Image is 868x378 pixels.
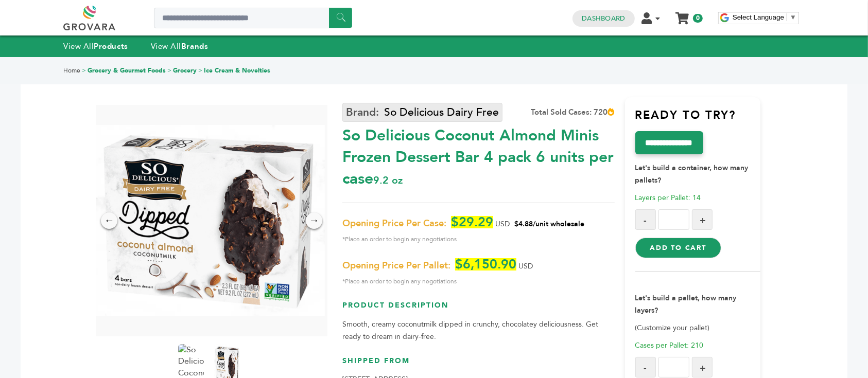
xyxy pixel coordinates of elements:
[342,103,502,122] a: So Delicious Dairy Free
[518,261,533,271] span: USD
[455,258,516,271] span: $6,150.90
[342,356,614,374] h3: Shipped From
[342,275,614,287] span: *Place an order to begin any negotiations
[154,8,352,28] input: Search a product or brand...
[204,66,270,75] a: Ice Cream & Novelties
[692,209,713,230] button: +
[63,66,80,75] a: Home
[451,216,493,228] span: $29.29
[733,13,796,21] a: Select Language​
[635,238,721,258] button: Add to Cart
[635,107,761,131] h3: Ready to try?
[373,173,403,187] span: 9.2 oz
[151,41,209,51] a: View AllBrands
[635,163,749,185] strong: Let's build a container, how many pallets?
[88,66,166,75] a: Grocery & Gourmet Foods
[635,357,656,377] button: -
[181,41,208,51] strong: Brands
[342,260,450,272] span: Opening Price Per Pallet:
[635,340,704,350] span: Cases per Pallet: 210
[173,66,197,75] a: Grocery
[635,193,701,203] span: Layers per Pallet: 14
[82,66,86,75] span: >
[635,293,737,315] strong: Let's build a pallet, how many layers?
[693,14,703,23] span: 0
[342,233,614,245] span: *Place an order to begin any negotiations
[635,322,761,334] p: (Customize your pallet)
[306,212,322,229] div: →
[790,13,796,21] span: ▼
[101,212,117,229] div: ←
[342,218,446,230] span: Opening Price Per Case:
[676,9,688,20] a: My Cart
[342,300,614,318] h3: Product Description
[692,357,713,377] button: +
[167,66,171,75] span: >
[63,41,128,51] a: View AllProducts
[198,66,202,75] span: >
[342,318,614,343] p: Smooth, creamy coconutmilk dipped in crunchy, chocolatey deliciousness. Get ready to dream in dai...
[342,120,614,190] div: So Delicious Coconut Almond Minis Frozen Dessert Bar 4 pack 6 units per case
[635,209,656,230] button: -
[495,219,510,229] span: USD
[733,13,784,21] span: Select Language
[93,125,325,316] img: So Delicious Coconut Almond Minis Frozen Dessert Bar (4 pack) 6 units per case 9.2 oz
[582,14,625,23] a: Dashboard
[531,107,615,118] div: Total Sold Cases: 720
[514,219,584,229] span: $4.88/unit wholesale
[94,41,128,51] strong: Products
